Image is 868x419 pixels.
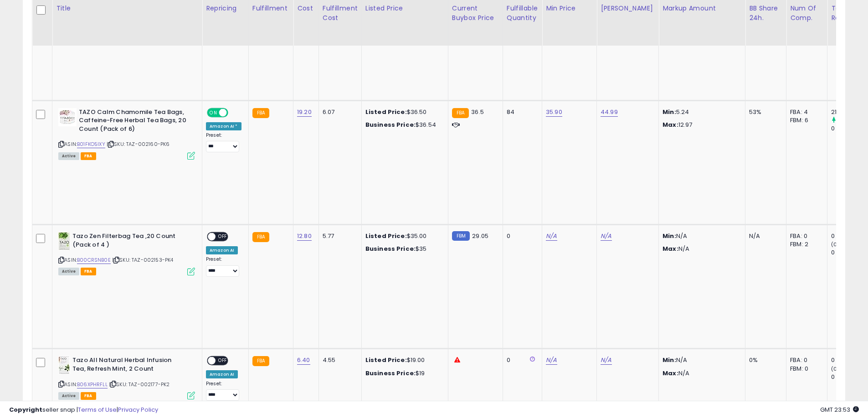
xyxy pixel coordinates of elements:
[79,108,190,136] b: TAZO Calm Chamomile Tea Bags, Caffeine-Free Herbal Tea Bags, 20 Count (Pack of 6)
[58,356,195,398] div: ASIN:
[663,108,738,116] p: 5.24
[206,246,238,254] div: Amazon AI
[663,121,738,129] p: 12.97
[820,405,859,414] span: 2025-08-13 23:53 GMT
[9,406,158,414] div: seller snap | |
[297,4,315,13] div: Cost
[107,140,170,148] span: | SKU: TAZ-002160-PK6
[790,240,820,248] div: FBM: 2
[252,356,269,366] small: FBA
[663,356,738,364] p: N/A
[365,369,441,378] div: $19
[365,369,416,378] b: Business Price:
[58,152,79,160] span: All listings currently available for purchase on Amazon
[831,356,868,364] div: 0
[206,132,241,153] div: Preset:
[58,356,70,374] img: 51BL--1amkL._SL40_.jpg
[72,232,183,251] b: Tazo Zen Filterbag Tea ,20 Count (Pack of 4 )
[452,231,470,241] small: FBM
[831,365,844,372] small: (0%)
[601,356,611,365] a: N/A
[365,356,441,364] div: $19.00
[77,140,105,148] a: B01FKO5IXY
[749,356,779,364] div: 0%
[663,108,676,116] strong: Min:
[227,109,241,116] span: OFF
[58,108,77,126] img: 41mEfG9nI3L._SL40_.jpg
[507,108,535,116] div: 84
[206,122,241,130] div: Amazon AI *
[749,232,779,240] div: N/A
[365,121,441,129] div: $36.54
[109,381,170,388] span: | SKU: TAZ-002177-PK2
[365,232,441,240] div: $35.00
[252,4,289,13] div: Fulfillment
[206,370,238,378] div: Amazon AI
[252,232,269,242] small: FBA
[56,4,198,13] div: Title
[216,357,230,365] span: OFF
[831,232,868,240] div: 0
[663,232,676,240] strong: Min:
[663,369,678,378] strong: Max:
[58,108,195,159] div: ASIN:
[601,4,655,13] div: [PERSON_NAME]
[77,381,108,388] a: B06XPHRFLL
[365,108,441,116] div: $36.50
[118,405,158,414] a: Privacy Policy
[831,4,864,23] div: Total Rev.
[831,248,868,257] div: 0
[790,116,820,124] div: FBM: 6
[365,4,444,13] div: Listed Price
[297,108,312,117] a: 19.20
[601,232,611,241] a: N/A
[365,108,407,116] b: Listed Price:
[790,108,820,116] div: FBA: 4
[58,232,195,274] div: ASIN:
[9,405,42,414] strong: Copyright
[297,232,312,241] a: 12.80
[471,108,484,116] span: 36.5
[790,356,820,364] div: FBA: 0
[323,232,354,240] div: 5.77
[206,256,241,277] div: Preset:
[206,381,241,401] div: Preset:
[81,268,96,275] span: FBA
[663,232,738,240] p: N/A
[831,108,868,116] div: 216.6
[749,4,782,23] div: BB Share 24h.
[323,108,354,116] div: 6.07
[365,120,416,129] b: Business Price:
[365,245,441,253] div: $35
[790,232,820,240] div: FBA: 0
[206,4,245,13] div: Repricing
[81,152,96,160] span: FBA
[663,4,741,13] div: Markup Amount
[77,256,111,264] a: B00CRSNB0E
[507,232,535,240] div: 0
[452,4,499,23] div: Current Buybox Price
[452,108,469,118] small: FBA
[663,369,738,378] p: N/A
[365,232,407,240] b: Listed Price:
[831,241,844,248] small: (0%)
[663,245,738,253] p: N/A
[58,268,79,275] span: All listings currently available for purchase on Amazon
[663,120,678,129] strong: Max:
[831,124,868,133] div: 0
[663,244,678,253] strong: Max:
[546,4,593,13] div: Min Price
[78,405,117,414] a: Terms of Use
[112,256,174,264] span: | SKU: TAZ-002153-PK4
[472,232,488,240] span: 29.05
[252,108,269,118] small: FBA
[601,108,618,117] a: 44.99
[546,108,562,117] a: 35.90
[831,373,868,381] div: 0
[749,108,779,116] div: 53%
[58,232,70,250] img: 41ZtGz+ObpL._SL40_.jpg
[216,233,230,241] span: OFF
[663,356,676,364] strong: Min:
[790,4,823,23] div: Num of Comp.
[365,244,416,253] b: Business Price:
